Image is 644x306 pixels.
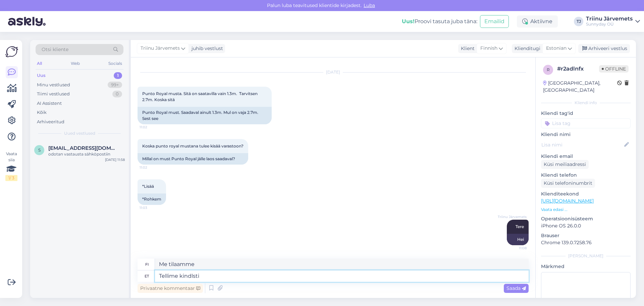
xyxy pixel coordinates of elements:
[155,270,529,282] textarea: Tellime kindlst
[599,65,629,73] span: Offline
[140,125,165,130] span: 11:02
[142,184,154,189] span: *Lisää
[48,151,125,157] div: odotan vastausta sähköpostiin
[541,141,623,148] input: Lisa nimi
[541,253,631,259] div: [PERSON_NAME]
[541,222,631,229] p: iPhone OS 26.0.0
[37,109,47,116] div: Kõik
[586,16,640,27] a: Triinu JärvemetsSunnyday OÜ
[37,82,70,88] div: Minu vestlused
[105,157,125,162] div: [DATE] 11:58
[114,72,122,79] div: 1
[145,270,149,282] div: et
[541,190,631,198] p: Klienditeekond
[5,45,18,58] img: Askly Logo
[138,107,272,124] div: Punto Royal must. Saadaval ainult 1.3m. Mul on vaja 2.7m. Sest see
[541,239,631,246] p: Chrome 139.0.7258.76
[145,259,149,270] div: fi
[498,214,527,219] span: Triinu Järvemets
[506,285,526,291] span: Saada
[541,172,631,179] p: Kliendi telefon
[36,59,43,68] div: All
[546,45,567,52] span: Estonian
[38,147,41,152] span: s
[574,17,583,26] div: TJ
[138,284,203,293] div: Privaatne kommentaar
[108,82,122,88] div: 99+
[142,143,244,148] span: Koska punto royal mustana tulee kisää varastoon?
[557,65,599,73] div: # r2adlnfx
[402,18,415,25] b: Uus!
[140,165,165,170] span: 11:02
[541,118,631,128] input: Lisa tag
[107,59,123,68] div: Socials
[64,130,95,136] span: Uued vestlused
[480,15,509,28] button: Emailid
[142,91,259,102] span: Punto Royal musta. Sitä on saatavilla vain 1.3m. Tarvitsen 2.7m. Koska sitä
[541,232,631,239] p: Brauser
[541,100,631,106] div: Kliendi info
[586,16,633,21] div: Triinu Järvemets
[138,153,248,165] div: Millal on must Punto Royal jälle laos saadaval?
[541,110,631,117] p: Kliendi tag'id
[362,2,377,8] span: Luba
[586,21,633,27] div: Sunnyday OÜ
[37,100,62,107] div: AI Assistent
[578,44,630,53] div: Arhiveeri vestlus
[402,17,477,26] div: Proovi tasuta juba täna:
[541,198,594,204] a: [URL][DOMAIN_NAME]
[512,45,540,52] div: Klienditugi
[37,119,64,125] div: Arhiveeritud
[5,175,17,181] div: 1 / 3
[480,45,497,52] span: Finnish
[507,234,529,245] div: Hei
[42,46,68,53] span: Otsi kliente
[138,69,529,75] div: [DATE]
[140,205,165,210] span: 11:03
[48,145,118,151] span: sanna.ylijaasko@gmail.com
[458,45,475,52] div: Klient
[541,215,631,222] p: Operatsioonisüsteem
[69,59,81,68] div: Web
[541,207,631,213] p: Vaata edasi ...
[543,80,617,94] div: [GEOGRAPHIC_DATA], [GEOGRAPHIC_DATA]
[541,153,631,160] p: Kliendi email
[547,67,550,72] span: r
[541,263,631,270] p: Märkmed
[541,179,595,188] div: Küsi telefoninumbrit
[501,246,527,251] span: 11:08
[155,259,529,270] textarea: Me tilaamme
[5,151,17,181] div: Vaata siia
[541,160,589,169] div: Küsi meiliaadressi
[138,193,166,205] div: *Rohkem
[517,15,558,28] div: Aktiivne
[37,91,70,97] div: Tiimi vestlused
[112,91,122,97] div: 0
[541,131,631,138] p: Kliendi nimi
[189,45,223,52] div: juhib vestlust
[37,72,46,79] div: Uus
[516,224,524,229] span: Tere
[141,45,180,52] span: Triinu Järvemets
